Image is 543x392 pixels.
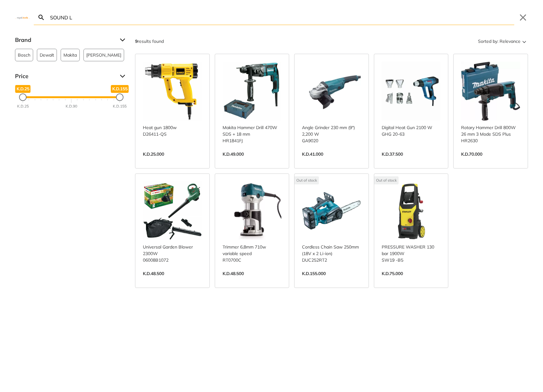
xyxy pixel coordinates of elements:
[135,38,138,44] strong: 9
[66,103,77,109] div: K.D.90
[40,49,54,61] span: Dewalt
[116,93,123,101] div: Maximum Price
[15,35,115,45] span: Brand
[294,176,319,184] div: Out of stock
[135,36,164,46] div: results found
[17,103,29,109] div: K.D.25
[49,10,514,25] input: Search…
[113,103,127,109] div: K.D.155
[374,176,399,184] div: Out of stock
[500,36,520,46] span: Relevance
[38,14,45,21] svg: Search
[520,38,528,45] svg: Sort
[15,49,33,61] button: Bosch
[518,13,528,23] button: Close
[477,36,528,46] button: Sorted by:Relevance Sort
[37,49,57,61] button: Dewalt
[63,49,77,61] span: Makita
[19,93,27,101] div: Minimum Price
[15,16,30,19] img: Close
[61,49,80,61] button: Makita
[83,49,124,61] button: [PERSON_NAME]
[86,49,121,61] span: [PERSON_NAME]
[18,49,30,61] span: Bosch
[15,71,115,81] span: Price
